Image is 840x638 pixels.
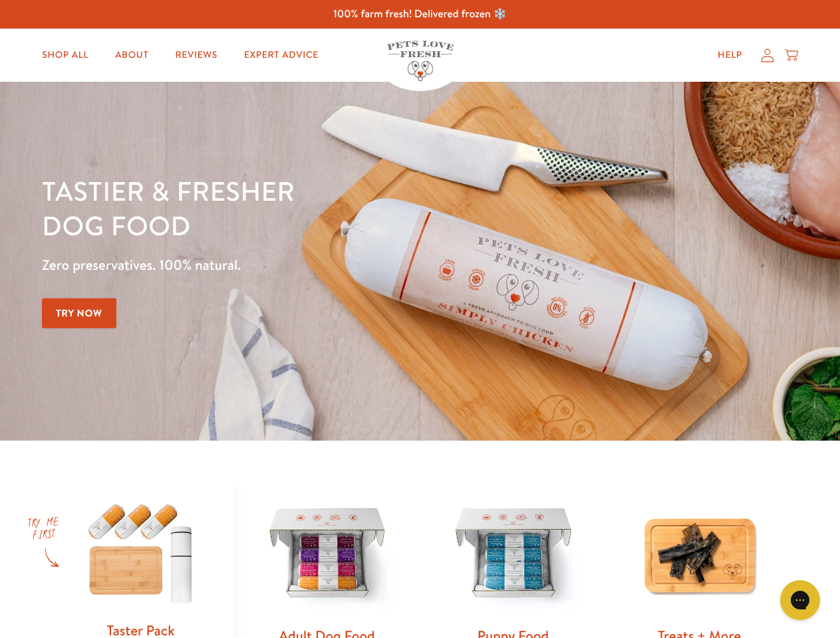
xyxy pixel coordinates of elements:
[42,298,116,328] a: Try Now
[104,42,159,68] a: About
[707,42,753,68] a: Help
[387,41,454,81] img: Pets Love Fresh
[233,42,329,68] a: Expert Advice
[773,576,827,625] iframe: Gorgias live chat messenger
[31,42,99,68] a: Shop All
[42,253,546,277] p: Zero preservatives. 100% natural.
[42,173,546,243] h1: Tastier & fresher dog food
[164,42,227,68] a: Reviews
